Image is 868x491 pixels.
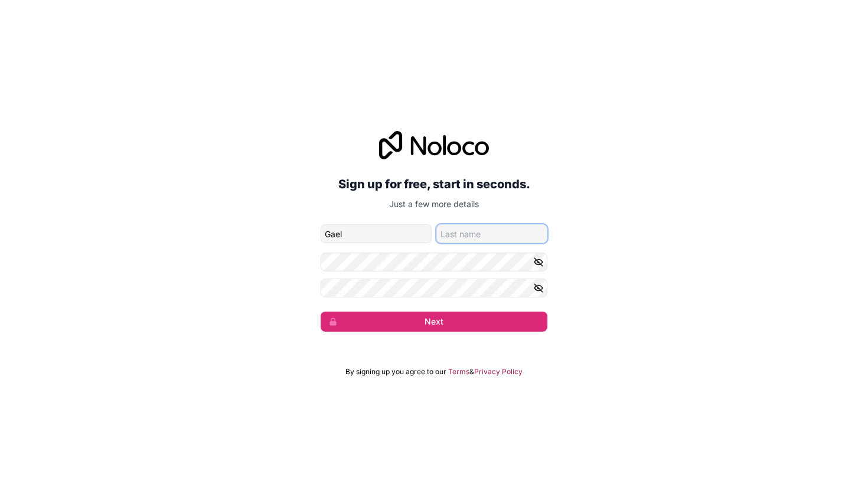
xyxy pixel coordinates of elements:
input: given-name [321,224,432,243]
button: Next [321,312,547,332]
input: Confirm password [321,279,547,297]
a: Privacy Policy [474,367,523,377]
h2: Sign up for free, start in seconds. [321,174,547,195]
input: Password [321,253,547,271]
p: Just a few more details [321,198,547,210]
input: family-name [436,224,547,243]
span: By signing up you agree to our [345,367,446,377]
span: & [469,367,474,377]
a: Terms [448,367,469,377]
